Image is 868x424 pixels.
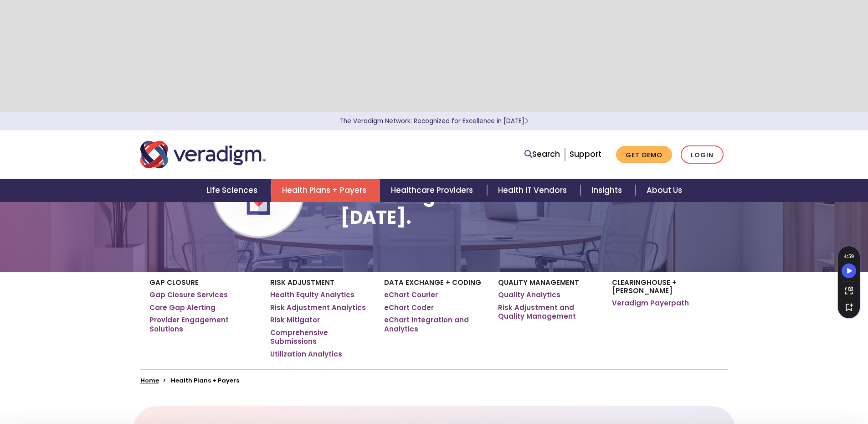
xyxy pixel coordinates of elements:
a: Life Sciences [195,179,271,202]
a: Risk Adjustment Analytics [270,303,366,312]
a: Search [524,148,560,160]
a: Health IT Vendors [487,179,580,202]
a: Healthcare Providers [380,179,487,202]
a: Risk Adjustment and Quality Management [498,303,598,321]
span: Learn More [524,117,529,125]
a: Support [570,149,601,160]
h1: Delivering the value-based future [DATE]. [340,185,728,228]
a: Gap Closure Services [149,290,228,300]
a: Risk Mitigator [270,315,320,325]
a: Get Demo [616,146,672,164]
a: Comprehensive Submissions [270,328,370,346]
a: The Veradigm Network: Recognized for Excellence in [DATE]Learn More [340,117,529,125]
a: Login [681,145,724,164]
a: Insights [580,179,636,202]
a: About Us [636,179,693,202]
a: Health Plans + Payers [271,179,380,202]
a: eChart Integration and Analytics [384,315,484,333]
a: Care Gap Alerting [149,303,216,312]
a: Utilization Analytics [270,350,342,359]
a: Quality Analytics [498,290,560,300]
a: eChart Courier [384,290,438,300]
img: Veradigm logo [140,140,266,170]
a: Veradigm Payerpath [612,299,689,308]
a: eChart Coder [384,303,434,312]
a: Provider Engagement Solutions [149,315,257,333]
a: Home [140,376,159,385]
a: Health Equity Analytics [270,290,354,300]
